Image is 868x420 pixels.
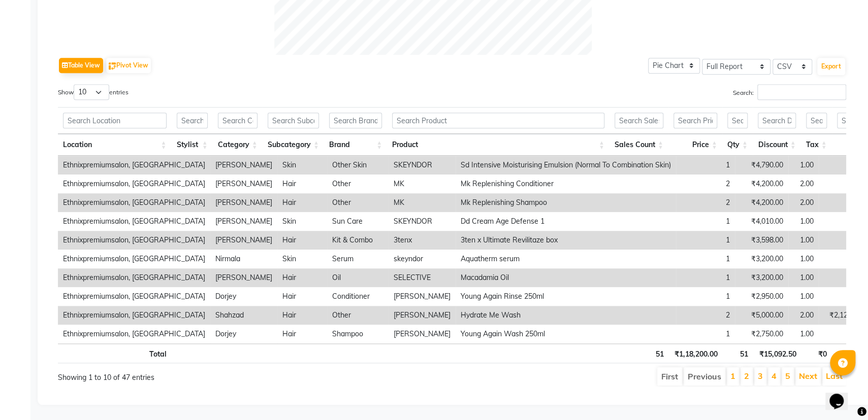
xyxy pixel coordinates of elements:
td: Hair [277,287,327,306]
td: ₹3,200.00 [735,268,788,287]
td: 1.00 [788,231,819,250]
input: Search Stylist [177,113,208,128]
td: ₹0 [819,325,866,343]
td: ₹2,125.00 [819,306,866,325]
a: 3 [758,371,763,381]
th: Tax: activate to sort column ascending [801,134,832,156]
td: Ethnixpremiumsalon, [GEOGRAPHIC_DATA] [58,156,210,174]
td: 1.00 [788,212,819,231]
td: 1 [676,287,735,306]
td: 2 [676,174,735,193]
th: 51 [723,343,753,363]
th: ₹0 [801,343,832,363]
img: pivot.png [109,62,116,70]
th: Product: activate to sort column ascending [387,134,609,156]
div: Showing 1 to 10 of 47 entries [58,366,377,383]
td: ₹0 [819,174,866,193]
input: Search Qty [727,113,748,128]
td: Serum [327,250,389,268]
td: Aquatherm serum [456,250,676,268]
input: Search Sales Count [615,113,663,128]
td: Shampoo [327,325,389,343]
td: Ethnixpremiumsalon, [GEOGRAPHIC_DATA] [58,268,210,287]
input: Search Price [673,113,717,128]
iframe: chat widget [825,379,858,410]
th: Location: activate to sort column ascending [58,134,172,156]
a: 1 [730,371,735,381]
td: 1 [676,250,735,268]
td: ₹0 [819,231,866,250]
td: ₹0 [819,156,866,174]
th: Price: activate to sort column ascending [668,134,722,156]
td: Ethnixpremiumsalon, [GEOGRAPHIC_DATA] [58,250,210,268]
th: Subcategory: activate to sort column ascending [263,134,324,156]
td: 2 [676,193,735,212]
td: ₹4,200.00 [735,193,788,212]
td: ₹0 [819,193,866,212]
td: Nirmala [210,250,277,268]
td: Ethnixpremiumsalon, [GEOGRAPHIC_DATA] [58,231,210,250]
td: 3ten x Ultimate Revilitaze box [456,231,676,250]
td: 2.00 [788,193,819,212]
th: ₹15,092.50 [753,343,801,363]
th: Brand: activate to sort column ascending [324,134,387,156]
td: ₹0 [819,250,866,268]
input: Search Category [218,113,258,128]
td: 3tenx [389,231,456,250]
select: Showentries [74,84,109,100]
td: SKEYNDOR [389,156,456,174]
td: Skin [277,250,327,268]
td: Hair [277,268,327,287]
td: Sd Intensive Moisturising Emulsion (Normal To Combination Skin) [456,156,676,174]
td: MK [389,193,456,212]
td: Skin [277,212,327,231]
td: ₹0 [819,212,866,231]
label: Search: [733,84,846,100]
td: Hydrate Me Wash [456,306,676,325]
td: SELECTIVE [389,268,456,287]
th: ₹1,18,200.00 [669,343,723,363]
a: 5 [785,371,790,381]
td: Hair [277,193,327,212]
td: ₹4,200.00 [735,174,788,193]
input: Search Subcategory [268,113,319,128]
td: [PERSON_NAME] [389,325,456,343]
td: Macadamia Oil [456,268,676,287]
td: skeyndor [389,250,456,268]
td: ₹3,200.00 [735,250,788,268]
td: 1 [676,268,735,287]
td: Hair [277,325,327,343]
td: ₹2,950.00 [735,287,788,306]
td: ₹0 [819,268,866,287]
td: Other Skin [327,156,389,174]
td: Conditioner [327,287,389,306]
td: Oil [327,268,389,287]
td: SKEYNDOR [389,212,456,231]
td: ₹3,598.00 [735,231,788,250]
td: 1.00 [788,268,819,287]
td: Other [327,193,389,212]
td: ₹4,790.00 [735,156,788,174]
td: Ethnixpremiumsalon, [GEOGRAPHIC_DATA] [58,325,210,343]
th: Qty: activate to sort column ascending [722,134,753,156]
td: Mk Replenishing Conditioner [456,174,676,193]
th: 51 [610,343,669,363]
td: Dd Cream Age Defense 1 [456,212,676,231]
input: Search: [757,84,846,100]
input: Search Brand [329,113,382,128]
td: [PERSON_NAME] [210,174,277,193]
td: Hair [277,174,327,193]
td: Kit & Combo [327,231,389,250]
input: Search Tax [806,113,827,128]
td: 1.00 [788,250,819,268]
td: Mk Replenishing Shampoo [456,193,676,212]
th: Category: activate to sort column ascending [213,134,263,156]
td: Young Again Rinse 250ml [456,287,676,306]
input: Search Product [392,113,604,128]
td: Ethnixpremiumsalon, [GEOGRAPHIC_DATA] [58,287,210,306]
button: Table View [59,58,103,73]
td: 1 [676,231,735,250]
td: Sun Care [327,212,389,231]
td: ₹0 [819,287,866,306]
td: [PERSON_NAME] [389,306,456,325]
